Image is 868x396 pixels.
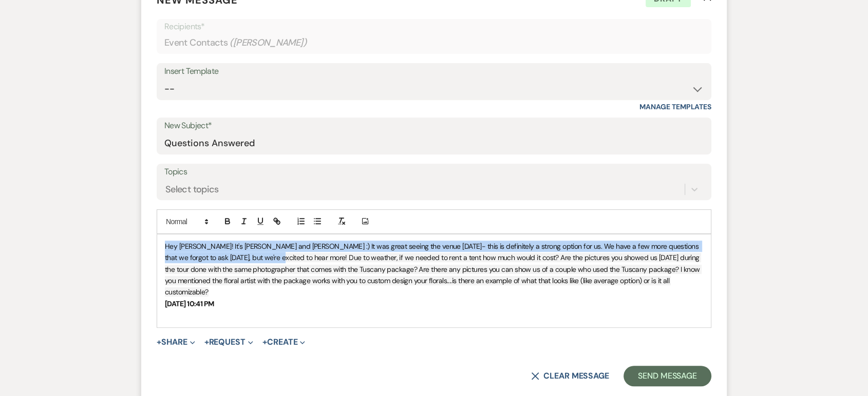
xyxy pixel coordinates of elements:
[262,338,305,346] button: Create
[164,33,704,53] div: Event Contacts
[204,338,253,346] button: Request
[164,64,704,79] div: Insert Template
[165,299,214,308] strong: [DATE] 10:41 PM
[624,366,711,386] button: Send Message
[164,20,704,33] p: Recipients*
[164,165,704,180] label: Topics
[157,338,195,346] button: Share
[164,118,704,133] label: New Subject*
[262,338,267,346] span: +
[165,242,702,297] span: Hey [PERSON_NAME]! It's [PERSON_NAME] and [PERSON_NAME] :) It was great seeing the venue [DATE]- ...
[531,372,609,380] button: Clear message
[157,338,161,346] span: +
[639,102,711,111] a: Manage Templates
[230,36,307,50] span: ( [PERSON_NAME] )
[204,338,209,346] span: +
[165,182,219,196] div: Select topics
